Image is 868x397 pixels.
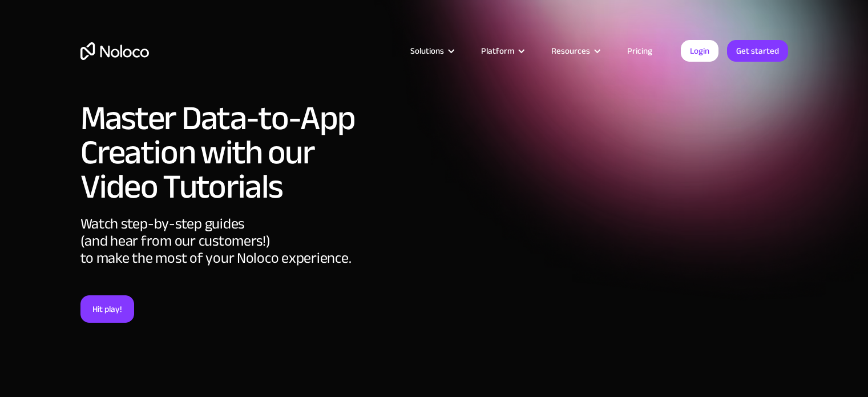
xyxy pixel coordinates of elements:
div: Watch step-by-step guides (and hear from our customers!) to make the most of your Noloco experience. [80,215,369,295]
div: Platform [467,43,537,58]
a: Pricing [613,43,667,58]
iframe: Introduction to Noloco ┃No Code App Builder┃Create Custom Business Tools Without Code┃ [380,97,788,327]
a: Hit play! [80,295,134,323]
a: Get started [727,40,788,62]
div: Solutions [396,43,467,58]
a: Login [681,40,718,62]
div: Resources [537,43,613,58]
div: Platform [481,43,514,58]
div: Solutions [410,43,444,58]
div: Resources [551,43,590,58]
h1: Master Data-to-App Creation with our Video Tutorials [80,101,369,204]
a: home [80,42,149,60]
